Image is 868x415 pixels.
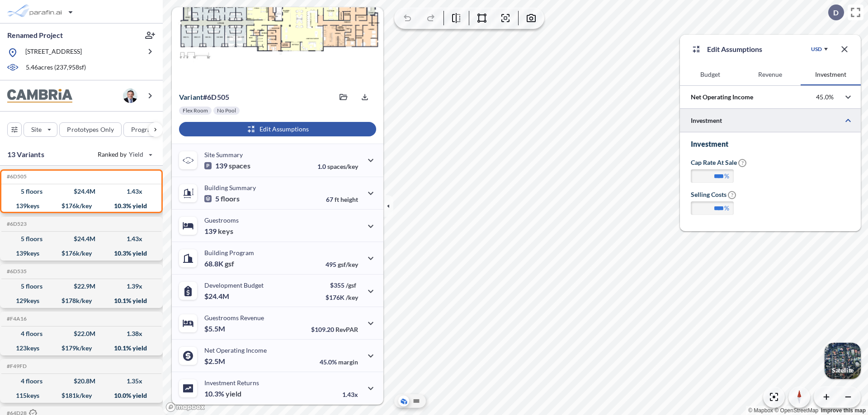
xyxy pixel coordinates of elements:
[338,261,358,268] span: gsf/key
[229,161,250,170] span: spaces
[325,261,358,268] p: 495
[774,407,818,414] a: OpenStreetMap
[204,227,233,236] p: 139
[204,249,254,256] p: Building Program
[346,281,356,289] span: /gsf
[311,326,358,333] p: $109.20
[707,44,762,55] p: Edit Assumptions
[129,150,144,159] span: Yield
[204,151,243,159] p: Site Summary
[90,147,158,162] button: Ranked by Yield
[832,367,854,374] p: Satellite
[204,259,234,268] p: 68.8K
[335,196,339,203] span: ft
[691,93,753,102] p: Net Operating Income
[740,64,800,85] button: Revenue
[179,93,203,101] span: Variant
[7,30,63,40] p: Renamed Project
[325,281,358,289] p: $355
[67,125,114,134] p: Prototypes Only
[398,396,409,406] button: Aerial View
[225,259,234,268] span: gsf
[680,64,740,85] button: Budget
[5,363,27,369] h5: Click to copy the code
[217,107,236,114] p: No Pool
[7,149,44,160] p: 13 Variants
[226,389,241,398] span: yield
[411,396,422,406] button: Site Plan
[204,281,264,289] p: Development Budget
[811,46,822,53] div: USD
[204,324,226,333] p: $5.5M
[123,89,137,103] img: user logo
[825,343,861,379] button: Switcher ImageSatellite
[179,93,229,102] p: # 6d505
[204,314,264,322] p: Guestrooms Revenue
[738,159,746,167] span: ?
[833,9,839,17] p: D
[179,122,376,136] button: Edit Assumptions
[825,343,861,379] img: Switcher Image
[325,294,358,301] p: $176K
[204,346,267,354] p: Net Operating Income
[342,391,358,398] p: 1.43x
[123,122,172,137] button: Program
[221,194,240,203] span: floors
[326,196,358,203] p: 67
[724,172,729,181] label: %
[724,204,729,213] label: %
[691,140,850,149] h3: Investment
[320,358,358,366] p: 45.0%
[131,125,156,134] p: Program
[801,64,861,85] button: Investment
[327,163,358,170] span: spaces/key
[31,125,42,134] p: Site
[26,63,86,73] p: 5.46 acres ( 237,958 sf)
[728,191,736,199] span: ?
[346,294,358,301] span: /key
[204,357,226,366] p: $2.5M
[748,407,773,414] a: Mapbox
[5,316,27,322] h5: Click to copy the code
[816,93,834,101] p: 45.0%
[7,89,72,103] img: BrandImage
[183,107,208,114] p: Flex Room
[204,184,256,191] p: Building Summary
[5,221,27,227] h5: Click to copy the code
[691,158,746,167] label: Cap Rate at Sale
[317,163,358,170] p: 1.0
[340,196,358,203] span: height
[24,122,57,137] button: Site
[204,194,240,203] p: 5
[204,379,259,387] p: Investment Returns
[821,407,866,414] a: Improve this map
[5,268,27,275] h5: Click to copy the code
[204,216,239,224] p: Guestrooms
[218,227,233,236] span: keys
[165,402,205,412] a: Mapbox homepage
[204,161,250,170] p: 139
[204,292,231,301] p: $24.4M
[335,326,358,333] span: RevPAR
[691,190,736,199] label: Selling Costs
[204,389,241,398] p: 10.3%
[25,47,82,58] p: [STREET_ADDRESS]
[5,173,27,180] h5: Click to copy the code
[59,122,122,137] button: Prototypes Only
[338,358,358,366] span: margin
